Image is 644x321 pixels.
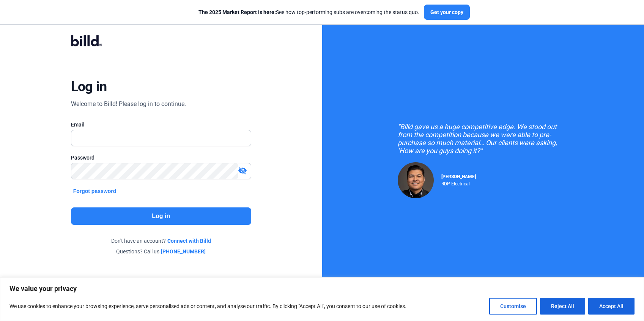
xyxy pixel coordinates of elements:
[71,248,251,255] div: Questions? Call us
[71,154,251,161] div: Password
[167,237,211,245] a: Connect with Billd
[71,121,251,128] div: Email
[71,100,186,109] div: Welcome to Billd! Please log in to continue.
[424,5,470,20] button: Get your copy
[540,298,585,315] button: Reject All
[398,123,568,155] div: "Billd gave us a huge competitive edge. We stood out from the competition because we were able to...
[71,237,251,245] div: Don't have an account?
[9,284,635,293] p: We value your privacy
[71,187,119,195] button: Forgot password
[441,174,476,179] span: [PERSON_NAME]
[161,248,206,255] a: [PHONE_NUMBER]
[198,8,419,16] div: See how top-performing subs are overcoming the status quo.
[398,162,434,198] img: Raul Pacheco
[441,179,476,187] div: RDP Electrical
[71,207,251,225] button: Log in
[198,9,276,15] span: The 2025 Market Report is here:
[9,302,406,311] p: We use cookies to enhance your browsing experience, serve personalised ads or content, and analys...
[71,78,107,95] div: Log in
[489,298,537,315] button: Customise
[588,298,635,315] button: Accept All
[238,166,247,175] mat-icon: visibility_off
